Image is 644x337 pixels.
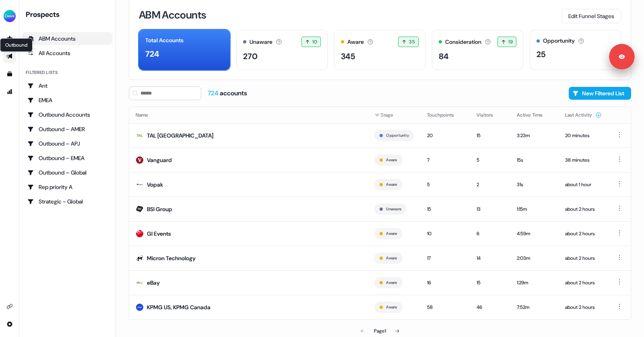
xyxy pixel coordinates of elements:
div: Vanguard [147,156,172,164]
div: Ant [27,82,107,90]
div: 25 [537,48,545,60]
div: Unaware [250,38,272,46]
div: 2 [477,181,504,189]
div: 84 [439,50,449,62]
div: 270 [243,50,258,62]
div: 38 minutes [565,156,602,164]
div: 15 [427,205,464,213]
button: New Filtered List [569,87,631,100]
a: Go to Outbound Accounts [23,108,112,121]
div: Outbound – EMEA [27,154,107,162]
div: about 1 hour [565,181,602,189]
div: 31s [517,181,552,189]
div: Filtered lists [26,69,58,76]
a: Go to Strategic - Global [23,195,112,208]
a: Go to Outbound – Global [23,166,112,179]
th: Name [129,107,368,123]
div: BSI Group [147,205,172,213]
div: 16 [427,279,464,287]
button: Aware [386,156,397,164]
div: All Accounts [27,49,107,57]
div: 724 [145,48,159,60]
div: 2:03m [517,254,552,262]
div: 4:59m [517,230,552,238]
div: 345 [341,50,355,62]
div: 20 minutes [565,132,602,140]
div: Stage [374,111,414,119]
div: Gl Events [147,230,171,238]
button: Opportunity [386,132,409,139]
div: 15 [477,279,504,287]
div: Consideration [445,38,481,46]
a: Go to prospects [3,32,16,45]
div: EMEA [27,96,107,104]
button: Touchpoints [427,108,464,122]
div: 46 [477,303,504,311]
div: KPMG US, KPMG Canada [147,303,211,311]
button: Aware [386,230,397,237]
div: 3:23m [517,132,552,140]
div: 7:52m [517,303,552,311]
div: eBay [147,279,160,287]
button: Aware [386,255,397,262]
div: 15s [517,156,552,164]
div: Outbound – APJ [27,140,107,148]
button: Active Time [517,108,552,122]
div: Outbound – AMER [27,125,107,133]
button: Last Activity [565,108,602,122]
div: about 2 hours [565,230,602,238]
div: 5 [427,181,464,189]
a: Go to Ant [23,79,112,92]
div: 6 [477,230,504,238]
a: ABM Accounts [23,32,112,45]
div: Outbound – Global [27,168,107,177]
div: 1:29m [517,279,552,287]
div: 7 [427,156,464,164]
button: Aware [386,279,397,286]
div: Strategic - Global [27,197,107,205]
div: about 2 hours [565,254,602,262]
button: Edit Funnel Stages [561,9,621,23]
button: Aware [386,304,397,311]
a: Go to EMEA [23,94,112,107]
div: 5 [477,156,504,164]
div: about 2 hours [565,279,602,287]
div: 58 [427,303,464,311]
div: Vopak [147,181,163,189]
div: 14 [477,254,504,262]
span: 19 [508,38,513,46]
h3: ABM Accounts [139,10,206,20]
div: 10 [427,230,464,238]
div: Rep priority A [27,183,107,191]
div: about 2 hours [565,205,602,213]
div: 15 [477,132,504,140]
div: Opportunity [543,37,575,45]
button: Aware [386,181,397,188]
a: Go to Outbound – EMEA [23,152,112,164]
div: 13 [477,205,504,213]
button: Unaware [386,205,401,213]
a: Go to attribution [3,85,16,98]
div: Total Accounts [145,36,184,45]
div: Prospects [26,10,112,19]
a: Go to templates [3,68,16,80]
a: All accounts [23,47,112,60]
a: Go to Outbound – AMER [23,123,112,136]
div: accounts [208,89,247,98]
a: Go to Rep priority A [23,181,112,193]
div: about 2 hours [565,303,602,311]
div: 1:15m [517,205,552,213]
div: Page 1 [374,327,386,335]
span: 10 [312,38,317,46]
div: ABM Accounts [27,35,107,43]
div: 20 [427,132,464,140]
a: Go to Outbound – APJ [23,137,112,150]
span: 35 [409,38,415,46]
div: Aware [347,38,364,46]
span: 724 [208,89,220,97]
button: Visitors [477,108,503,122]
a: Go to integrations [3,300,16,313]
div: Micron Technology [147,254,196,262]
div: TAL [GEOGRAPHIC_DATA] [147,132,213,140]
div: Outbound Accounts [27,111,107,119]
